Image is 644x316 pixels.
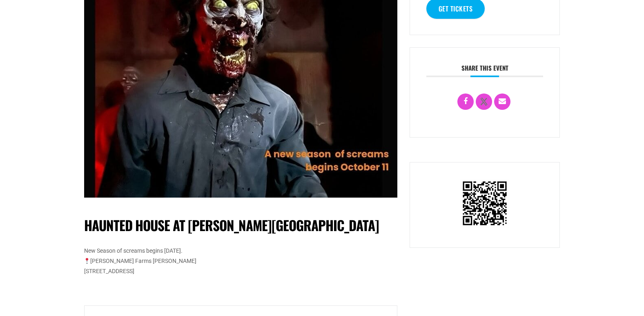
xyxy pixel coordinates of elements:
a: Email [494,93,510,110]
a: Share on Facebook [457,93,474,110]
h1: Haunted House at [PERSON_NAME][GEOGRAPHIC_DATA] [84,217,397,234]
h3: Share this event [426,64,544,77]
a: X Social Network [476,93,492,110]
img: 📍 [84,258,90,264]
p: New Season of screams begins [DATE]. [PERSON_NAME] Farms [PERSON_NAME] [STREET_ADDRESS] [84,246,397,277]
img: QR Code [460,179,509,228]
